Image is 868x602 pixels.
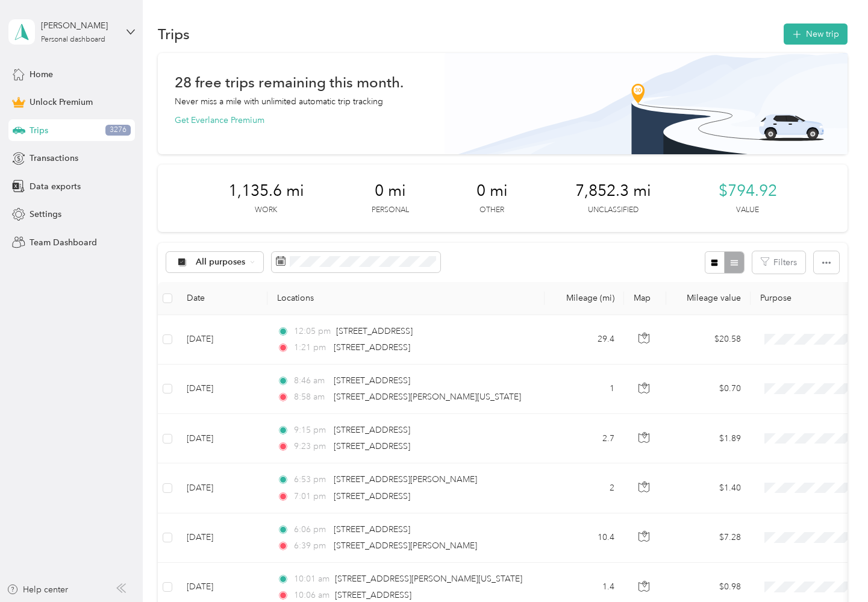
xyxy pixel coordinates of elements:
[177,513,267,563] td: [DATE]
[30,68,53,81] span: Home
[334,474,477,484] span: [STREET_ADDRESS][PERSON_NAME]
[294,374,328,387] span: 8:46 am
[545,315,624,365] td: 29.4
[336,326,413,336] span: [STREET_ADDRESS]
[294,325,331,338] span: 12:05 pm
[666,282,751,315] th: Mileage value
[177,282,267,315] th: Date
[334,342,410,353] span: [STREET_ADDRESS]
[294,390,328,404] span: 8:58 am
[294,490,328,503] span: 7:01 pm
[30,180,81,193] span: Data exports
[334,441,410,451] span: [STREET_ADDRESS]
[334,425,410,435] span: [STREET_ADDRESS]
[335,574,522,584] span: [STREET_ADDRESS][PERSON_NAME][US_STATE]
[588,205,639,216] p: Unclassified
[30,236,97,249] span: Team Dashboard
[545,463,624,513] td: 2
[158,28,190,40] h1: Trips
[30,96,93,108] span: Unlock Premium
[666,513,751,563] td: $7.28
[801,535,868,602] iframe: Everlance-gr Chat Button Frame
[30,124,48,137] span: Trips
[255,205,277,216] p: Work
[294,539,328,553] span: 6:39 pm
[294,341,328,354] span: 1:21 pm
[294,523,328,536] span: 6:06 pm
[177,365,267,414] td: [DATE]
[545,414,624,463] td: 2.7
[267,282,545,315] th: Locations
[30,208,61,221] span: Settings
[784,24,848,45] button: New trip
[175,95,383,108] p: Never miss a mile with unlimited automatic trip tracking
[294,440,328,453] span: 9:23 pm
[445,53,848,154] img: Banner
[545,365,624,414] td: 1
[177,315,267,365] td: [DATE]
[294,589,329,602] span: 10:06 am
[228,181,304,201] span: 1,135.6 mi
[175,114,264,127] button: Get Everlance Premium
[666,414,751,463] td: $1.89
[105,125,131,136] span: 3276
[294,473,328,486] span: 6:53 pm
[175,76,404,89] h1: 28 free trips remaining this month.
[196,258,246,266] span: All purposes
[334,392,521,402] span: [STREET_ADDRESS][PERSON_NAME][US_STATE]
[545,513,624,563] td: 10.4
[666,463,751,513] td: $1.40
[177,414,267,463] td: [DATE]
[752,251,805,274] button: Filters
[372,205,409,216] p: Personal
[334,375,410,386] span: [STREET_ADDRESS]
[335,590,411,600] span: [STREET_ADDRESS]
[479,205,504,216] p: Other
[294,572,329,586] span: 10:01 am
[30,152,78,165] span: Transactions
[476,181,508,201] span: 0 mi
[545,282,624,315] th: Mileage (mi)
[666,315,751,365] td: $20.58
[736,205,759,216] p: Value
[294,424,328,437] span: 9:15 pm
[7,583,68,596] button: Help center
[575,181,651,201] span: 7,852.3 mi
[375,181,406,201] span: 0 mi
[334,524,410,535] span: [STREET_ADDRESS]
[41,36,105,43] div: Personal dashboard
[41,19,116,32] div: [PERSON_NAME]
[177,463,267,513] td: [DATE]
[624,282,666,315] th: Map
[334,491,410,501] span: [STREET_ADDRESS]
[334,541,477,551] span: [STREET_ADDRESS][PERSON_NAME]
[666,365,751,414] td: $0.70
[719,181,777,201] span: $794.92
